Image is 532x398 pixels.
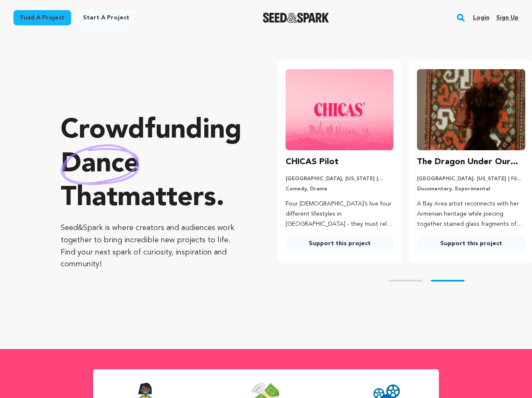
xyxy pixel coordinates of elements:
[13,10,71,25] a: Fund a project
[417,199,525,229] p: A Bay Area artist reconnects with her Armenian heritage while piecing together stained glass frag...
[286,186,394,192] p: Comedy, Drama
[417,236,525,251] a: Support this project
[286,199,394,229] p: Four [DEMOGRAPHIC_DATA]’s live four different lifestyles in [GEOGRAPHIC_DATA] - they must rely on...
[473,11,489,24] a: Login
[417,186,525,192] p: Documentary, Experimental
[61,222,243,271] p: Seed&Spark is where creators and audiences work together to bring incredible new projects to life...
[118,185,216,212] span: matters
[263,13,329,23] img: Seed&Spark Logo Dark Mode
[417,155,525,169] h3: The Dragon Under Our Feet
[496,11,519,24] a: Sign up
[263,13,329,23] a: Seed&Spark Homepage
[61,114,243,215] p: Crowdfunding that .
[61,144,139,185] img: hand sketched image
[286,155,339,169] h3: CHICAS Pilot
[286,69,394,150] img: CHICAS Pilot image
[286,176,394,182] p: [GEOGRAPHIC_DATA], [US_STATE] | Series
[417,69,525,150] img: The Dragon Under Our Feet image
[286,236,394,251] a: Support this project
[417,176,525,182] p: [GEOGRAPHIC_DATA], [US_STATE] | Film Feature
[76,10,136,25] a: Start a project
